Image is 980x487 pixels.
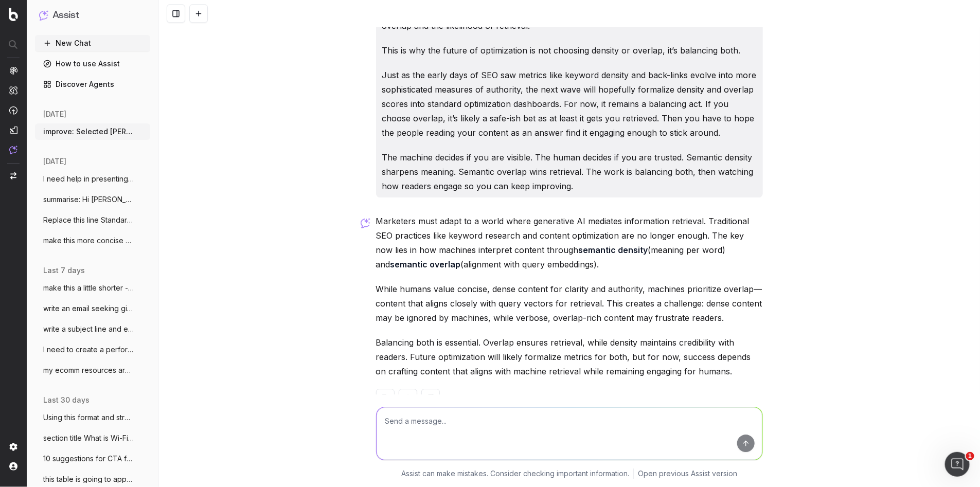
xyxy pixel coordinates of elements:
span: I need to create a performance review sc [43,345,134,355]
button: Replace this line Standard delivery is a [35,212,150,228]
span: last 30 days [43,395,90,405]
span: [DATE] [43,109,66,119]
p: The machine decides if you are visible. The human decides if you are trusted. Semantic density sh... [382,150,757,193]
button: I need to create a performance review sc [35,341,150,358]
span: write an email seeking giodance from HR: [43,303,134,314]
p: Assist can make mistakes. Consider checking important information. [401,468,629,479]
img: Setting [9,443,17,451]
img: Analytics [9,66,17,75]
img: Studio [9,126,17,134]
button: write a subject line and email to our se [35,321,150,337]
button: Assist [39,8,146,23]
img: My account [9,462,17,471]
span: 1 [966,452,974,460]
span: [DATE] [43,156,66,167]
span: section title What is Wi-Fi 7? Wi-Fi 7 ( [43,433,134,443]
img: Botify logo [9,8,18,21]
span: make this a little shorter - Before brin [43,283,134,293]
button: 10 suggestions for CTA for link to windo [35,450,150,467]
span: last 7 days [43,265,85,276]
img: Activation [9,106,17,115]
span: Replace this line Standard delivery is a [43,215,134,225]
button: write an email seeking giodance from HR: [35,300,150,317]
button: improve: Selected [PERSON_NAME] stores a [35,123,150,140]
a: How to use Assist [35,56,150,72]
img: Assist [9,146,17,154]
img: Switch project [10,172,16,179]
a: Discover Agents [35,76,150,93]
span: this table is going to appear on a [PERSON_NAME] [43,474,134,484]
strong: semantic overlap [390,259,461,269]
span: make this more concise and clear: Hi Mar [43,236,134,246]
span: write a subject line and email to our se [43,324,134,334]
p: While humans value concise, dense content for clarity and authority, machines prioritize overlap—... [376,282,763,325]
button: make this a little shorter - Before brin [35,280,150,296]
button: my ecomm resources are thin. for big eve [35,362,150,378]
p: Just as the early days of SEO saw metrics like keyword density and back-links evolve into more so... [382,68,757,140]
p: Balancing both is essential. Overlap ensures retrieval, while density maintains credibility with ... [376,335,763,378]
button: New Chat [35,35,150,51]
strong: semantic density [579,245,648,255]
p: Marketers must adapt to a world where generative AI mediates information retrieval. Traditional S... [376,214,763,272]
button: make this more concise and clear: Hi Mar [35,232,150,249]
p: This is why the future of optimization is not choosing density or overlap, it’s balancing both. [382,43,757,58]
img: Assist [39,10,48,20]
iframe: Intercom live chat [945,452,970,477]
img: Botify assist logo [361,218,370,228]
span: improve: Selected [PERSON_NAME] stores a [43,127,134,137]
button: I need help in presenting the issues I a [35,171,150,187]
a: Open previous Assist version [638,468,737,479]
img: Intelligence [9,86,17,95]
h1: Assist [52,8,79,23]
span: my ecomm resources are thin. for big eve [43,365,134,375]
span: Using this format and structure and tone [43,412,134,423]
span: I need help in presenting the issues I a [43,174,134,184]
span: 10 suggestions for CTA for link to windo [43,454,134,464]
button: summarise: Hi [PERSON_NAME], Interesting feedba [35,191,150,208]
span: summarise: Hi [PERSON_NAME], Interesting feedba [43,194,134,205]
button: Using this format and structure and tone [35,409,150,426]
button: section title What is Wi-Fi 7? Wi-Fi 7 ( [35,430,150,446]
